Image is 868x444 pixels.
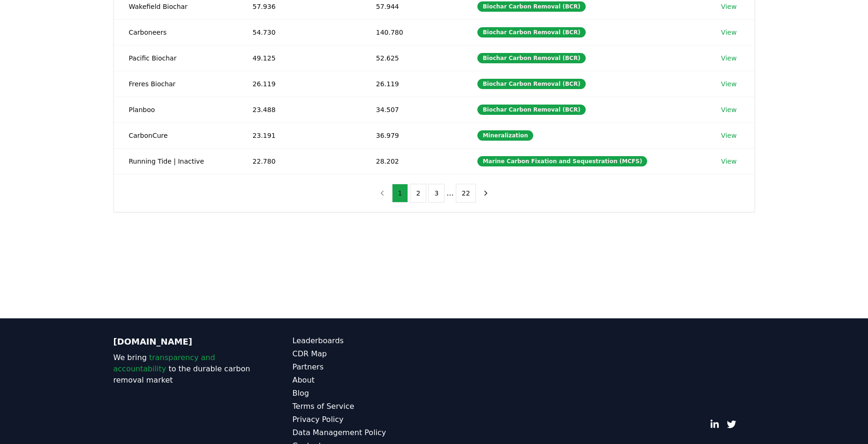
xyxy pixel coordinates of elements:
div: Biochar Carbon Removal (BCR) [477,79,585,89]
td: 26.119 [238,71,361,97]
td: 36.979 [361,122,463,148]
p: [DOMAIN_NAME] [113,335,255,348]
a: View [721,79,737,89]
td: CarbonCure [114,122,238,148]
button: 2 [410,184,426,203]
p: We bring to the durable carbon removal market [113,352,255,386]
span: transparency and accountability [113,353,215,373]
li: ... [446,188,453,199]
a: Data Management Policy [293,427,434,438]
div: Biochar Carbon Removal (BCR) [477,53,585,63]
td: 52.625 [361,45,463,71]
a: View [721,2,737,11]
td: 22.780 [238,148,361,174]
a: Privacy Policy [293,414,434,425]
div: Biochar Carbon Removal (BCR) [477,105,585,115]
a: Blog [293,388,434,399]
button: 1 [392,184,408,203]
a: CDR Map [293,348,434,360]
a: Leaderboards [293,335,434,346]
td: 26.119 [361,71,463,97]
a: Partners [293,361,434,373]
a: About [293,375,434,386]
td: Planboo [114,97,238,122]
a: LinkedIn [710,420,719,429]
button: next page [478,184,494,203]
a: View [721,157,737,166]
a: Twitter [727,420,736,429]
td: Carboneers [114,19,238,45]
td: 23.191 [238,122,361,148]
td: Pacific Biochar [114,45,238,71]
td: 140.780 [361,19,463,45]
div: Biochar Carbon Removal (BCR) [477,27,585,38]
div: Biochar Carbon Removal (BCR) [477,1,585,12]
div: Marine Carbon Fixation and Sequestration (MCFS) [477,156,647,166]
button: 22 [456,184,476,203]
td: Freres Biochar [114,71,238,97]
a: View [721,53,737,63]
td: 54.730 [238,19,361,45]
td: 23.488 [238,97,361,122]
td: 49.125 [238,45,361,71]
td: 28.202 [361,148,463,174]
button: 3 [428,184,445,203]
a: View [721,28,737,37]
a: View [721,105,737,114]
a: View [721,131,737,140]
div: Mineralization [477,130,533,141]
td: 34.507 [361,97,463,122]
td: Running Tide | Inactive [114,148,238,174]
a: Terms of Service [293,401,434,412]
